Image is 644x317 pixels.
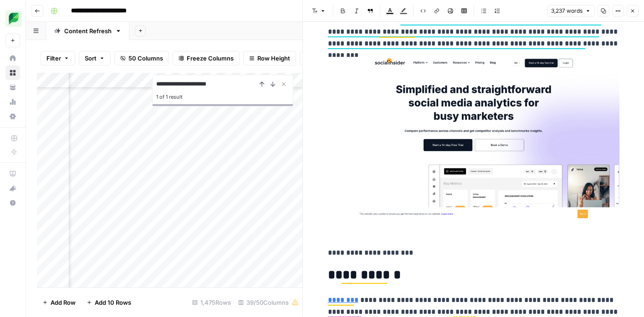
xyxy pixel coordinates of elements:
div: 1 of 1 result [156,91,289,102]
a: AirOps Academy [5,166,20,181]
button: Close Search [278,79,289,90]
span: Sort [85,54,97,63]
span: Row Height [257,54,290,63]
div: Content Refresh [64,26,112,35]
button: 50 Columns [114,51,169,65]
div: What's new? [6,181,20,195]
a: Home [5,51,20,65]
a: Your Data [5,80,20,95]
button: Row Height [243,51,296,65]
div: 39/50 Columns [235,295,302,310]
a: Settings [5,109,20,124]
span: 3,237 words [551,7,583,15]
button: Next Result [267,79,278,90]
span: Filter [46,54,61,63]
button: 3,237 words [547,5,595,17]
a: Content Refresh [46,22,129,40]
img: SproutSocial Logo [5,10,22,27]
button: Previous Result [256,79,267,90]
a: Browse [5,65,20,80]
button: Sort [79,51,111,65]
button: Add Row [37,295,81,310]
button: Filter [41,51,75,65]
button: Workspace: SproutSocial [5,7,20,30]
button: What's new? [5,181,20,196]
span: 50 Columns [128,54,163,63]
button: Freeze Columns [173,51,240,65]
span: Add Row [51,298,76,307]
div: 1,475 Rows [189,295,235,310]
button: Add 10 Rows [81,295,137,310]
a: Usage [5,95,20,109]
span: Add 10 Rows [95,298,131,307]
span: Freeze Columns [187,54,234,63]
button: Help + Support [5,196,20,210]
